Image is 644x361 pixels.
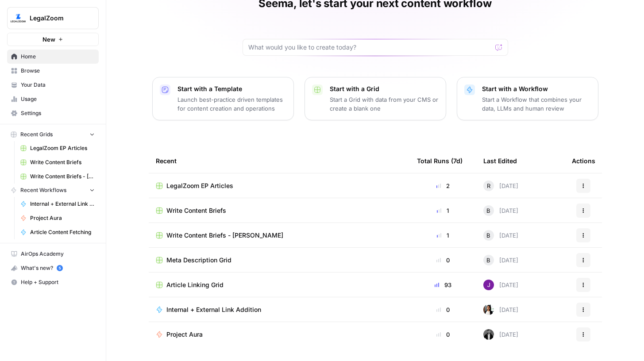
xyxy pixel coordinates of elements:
div: 1 [417,231,469,240]
a: 5 [57,265,63,271]
span: Write Content Briefs [30,158,95,166]
span: Internal + External Link Addition [30,200,95,208]
div: Recent [156,149,403,173]
input: What would you like to create today? [248,43,492,52]
span: Write Content Briefs [166,206,226,215]
div: [DATE] [483,280,518,290]
span: Your Data [21,81,95,89]
span: Write Content Briefs - [PERSON_NAME] [166,231,283,240]
div: Actions [572,149,595,173]
span: Browse [21,67,95,75]
span: Recent Workflows [20,186,66,194]
div: 93 [417,280,469,289]
span: Project Aura [30,214,95,222]
div: [DATE] [483,205,518,216]
span: B [486,231,490,240]
button: Recent Workflows [7,184,99,197]
a: Usage [7,92,99,106]
span: Home [21,53,95,61]
a: Write Content Briefs [16,155,99,169]
span: B [486,206,490,215]
a: Internal + External Link Addition [156,305,403,314]
span: Help + Support [21,278,95,286]
a: Browse [7,64,99,78]
div: 2 [417,181,469,190]
a: Article Linking Grid [156,280,403,289]
div: [DATE] [483,255,518,265]
button: Workspace: LegalZoom [7,7,99,29]
p: Start with a Grid [330,84,439,93]
span: AirOps Academy [21,250,95,258]
button: Recent Grids [7,128,99,141]
button: What's new? 5 [7,261,99,275]
div: [DATE] [483,304,518,315]
span: R [487,181,490,190]
span: LegalZoom EP Articles [166,181,233,190]
a: Meta Description Grid [156,256,403,265]
div: 0 [417,256,469,265]
a: Settings [7,106,99,120]
a: LegalZoom EP Articles [16,141,99,155]
div: 0 [417,330,469,339]
div: [DATE] [483,230,518,241]
a: Write Content Briefs [156,206,403,215]
div: Last Edited [483,149,517,173]
p: Start a Workflow that combines your data, LLMs and human review [482,95,591,113]
span: LegalZoom EP Articles [30,144,95,152]
img: LegalZoom Logo [10,10,26,26]
a: Internal + External Link Addition [16,197,99,211]
a: Write Content Briefs - [PERSON_NAME] [156,231,403,240]
button: Help + Support [7,275,99,289]
button: New [7,33,99,46]
span: Internal + External Link Addition [166,305,261,314]
p: Start a Grid with data from your CMS or create a blank one [330,95,439,113]
a: Write Content Briefs - [PERSON_NAME] [16,169,99,184]
button: Start with a WorkflowStart a Workflow that combines your data, LLMs and human review [457,77,598,120]
p: Start with a Workflow [482,84,591,93]
span: Project Aura [166,330,203,339]
div: What's new? [8,261,98,275]
span: Write Content Briefs - [PERSON_NAME] [30,173,95,180]
a: Article Content Fetching [16,225,99,239]
div: Total Runs (7d) [417,149,463,173]
img: xqjo96fmx1yk2e67jao8cdkou4un [483,304,494,315]
span: Article Linking Grid [166,280,224,289]
a: Your Data [7,78,99,92]
button: Start with a TemplateLaunch best-practice driven templates for content creation and operations [152,77,294,120]
button: Start with a GridStart a Grid with data from your CMS or create a blank one [305,77,446,120]
span: Article Content Fetching [30,228,95,236]
img: agqtm212c27aeosmjiqx3wzecrl1 [483,329,494,340]
span: LegalZoom [30,14,83,23]
span: Settings [21,109,95,117]
span: B [486,256,490,265]
a: Home [7,50,99,64]
p: Launch best-practice driven templates for content creation and operations [177,95,286,113]
img: nj1ssy6o3lyd6ijko0eoja4aphzn [483,280,494,290]
span: New [42,35,55,44]
div: 1 [417,206,469,215]
text: 5 [58,266,61,270]
div: 0 [417,305,469,314]
span: Usage [21,95,95,103]
span: Meta Description Grid [166,256,231,265]
div: [DATE] [483,329,518,340]
a: LegalZoom EP Articles [156,181,403,190]
span: Recent Grids [20,131,53,138]
a: Project Aura [156,330,403,339]
a: AirOps Academy [7,247,99,261]
p: Start with a Template [177,84,286,93]
div: [DATE] [483,180,518,191]
a: Project Aura [16,211,99,225]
